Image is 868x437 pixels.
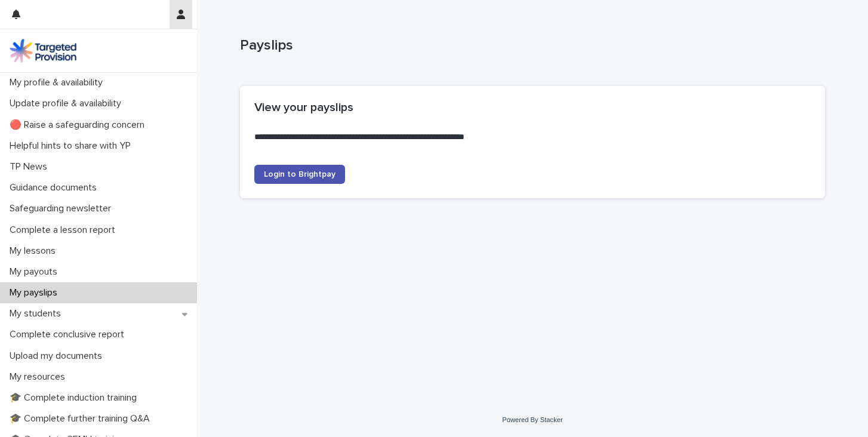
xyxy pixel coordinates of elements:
[5,287,67,298] p: My payslips
[5,98,131,109] p: Update profile & availability
[5,182,106,193] p: Guidance documents
[5,392,146,404] p: 🎓 Complete induction training
[5,245,65,257] p: My lessons
[5,77,112,88] p: My profile & availability
[264,170,335,179] span: Login to Brightpay
[254,100,811,115] h2: View your payslips
[10,39,76,63] img: M5nRWzHhSzIhMunXDL62
[5,329,134,340] p: Complete conclusive report
[5,140,140,152] p: Helpful hints to share with YP
[240,37,820,54] p: Payslips
[5,413,159,424] p: 🎓 Complete further training Q&A
[5,161,57,173] p: TP News
[5,266,67,278] p: My payouts
[5,308,70,319] p: My students
[254,165,345,184] a: Login to Brightpay
[5,371,75,383] p: My resources
[5,350,112,362] p: Upload my documents
[5,203,121,214] p: Safeguarding newsletter
[502,416,562,423] a: Powered By Stacker
[5,224,125,236] p: Complete a lesson report
[5,119,154,131] p: 🔴 Raise a safeguarding concern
